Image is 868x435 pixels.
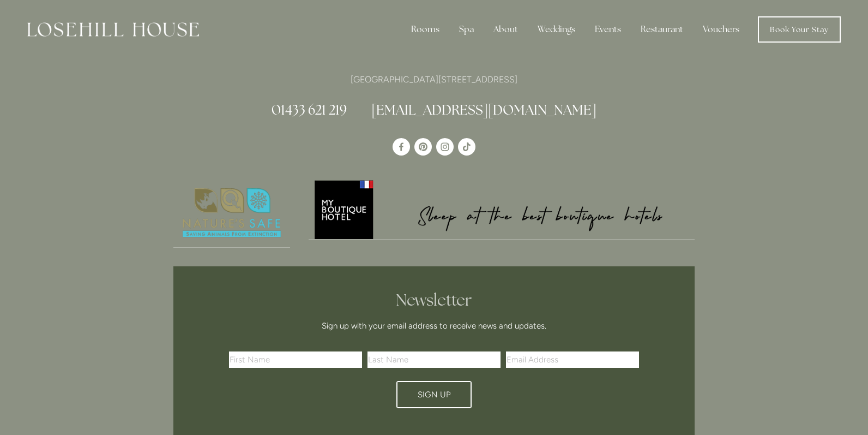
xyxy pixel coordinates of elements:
[436,138,454,156] a: Instagram
[371,101,596,118] a: [EMAIL_ADDRESS][DOMAIN_NAME]
[173,178,290,248] a: Nature's Safe - Logo
[233,319,635,332] p: Sign up with your email address to receive news and updates.
[758,16,841,43] a: Book Your Stay
[27,22,199,37] img: Losehill House
[272,101,347,118] a: 01433 621 219
[632,19,692,40] div: Restaurant
[402,19,448,40] div: Rooms
[396,381,472,408] button: Sign Up
[414,138,432,156] a: Pinterest
[529,19,584,40] div: Weddings
[450,19,483,40] div: Spa
[309,178,695,239] img: My Boutique Hotel - Logo
[367,351,501,368] input: Last Name
[485,19,527,40] div: About
[694,19,748,40] a: Vouchers
[173,72,695,87] p: [GEOGRAPHIC_DATA][STREET_ADDRESS]
[173,178,290,247] img: Nature's Safe - Logo
[393,138,410,156] a: Losehill House Hotel & Spa
[418,390,451,400] span: Sign Up
[233,290,635,310] h2: Newsletter
[586,19,630,40] div: Events
[309,178,695,240] a: My Boutique Hotel - Logo
[229,351,362,368] input: First Name
[506,351,639,368] input: Email Address
[458,138,475,156] a: TikTok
